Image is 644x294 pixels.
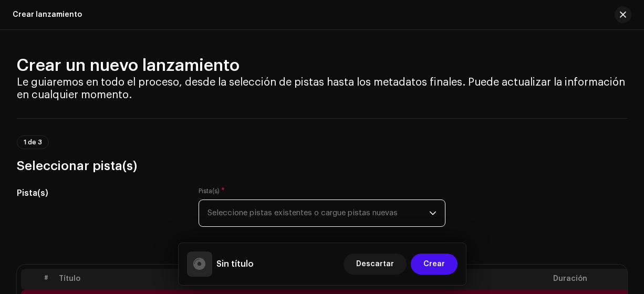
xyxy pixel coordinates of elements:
[216,258,254,270] h5: Sin título
[199,187,225,195] label: Pista(s)
[411,254,458,275] button: Crear
[17,157,627,174] h3: Seleccionar pista(s)
[207,200,430,226] span: Seleccione pistas existentes o cargue pistas nuevas
[356,254,394,275] span: Descartar
[17,76,627,101] h4: Le guiaremos en todo el proceso, desde la selección de pistas hasta los metadatos finales. Puede ...
[423,254,445,275] span: Crear
[429,200,437,226] div: dropdown trigger
[55,269,223,290] th: Título
[17,187,182,199] h5: Pista(s)
[344,254,407,275] button: Descartar
[17,55,627,76] h2: Crear un nuevo lanzamiento
[440,269,549,290] th: ISRC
